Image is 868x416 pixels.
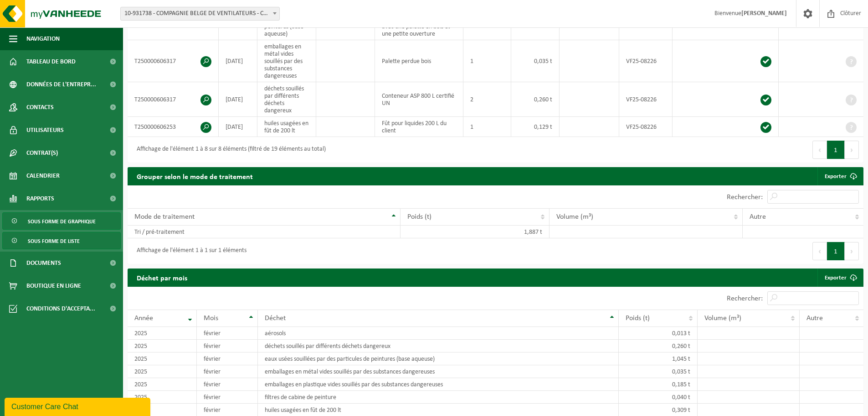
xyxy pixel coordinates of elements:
button: Next [845,242,859,260]
td: Conteneur ASP 800 L certifié UN [375,82,463,117]
span: 10-931738 - COMPAGNIE BELGE DE VENTILATEURS - CBV [120,7,280,21]
button: Previous [812,141,827,159]
td: emballages en métal vides souillés par des substances dangereuses [257,40,317,82]
span: Calendrier [26,164,60,187]
td: 0,260 t [511,82,560,117]
a: Exporter [817,167,863,185]
span: 10-931738 - COMPAGNIE BELGE DE VENTILATEURS - CBV [121,7,279,20]
span: Poids (t) [626,315,650,322]
td: 0,013 t [619,327,698,340]
span: Mois [204,315,218,322]
button: Next [845,141,859,159]
span: Volume (m³) [556,213,593,221]
td: VF25-08226 [619,117,673,137]
iframe: chat widget [5,396,152,416]
span: Autre [750,213,766,221]
td: 0,040 t [619,391,698,404]
td: [DATE] [219,82,257,117]
td: Fût pour liquides 200 L du client [375,117,463,137]
td: filtres de cabine de peinture [258,391,619,404]
td: 0,260 t [619,340,698,353]
span: Contrat(s) [26,142,58,164]
span: Autre [806,315,823,322]
td: 2025 [128,378,197,391]
strong: [PERSON_NAME] [741,10,787,17]
span: Mode de traitement [134,213,195,221]
td: [DATE] [219,40,257,82]
div: Affichage de l'élément 1 à 8 sur 8 éléments (filtré de 19 éléments au total) [132,142,326,158]
td: 0,185 t [619,378,698,391]
td: 1,887 t [401,226,550,238]
span: Tableau de bord [26,50,76,73]
td: T250000606253 [128,117,219,137]
td: Tri / pré-traitement [128,226,401,238]
span: Utilisateurs [26,119,64,142]
span: Rapports [26,187,54,210]
td: aérosols [258,327,619,340]
span: Conditions d'accepta... [26,297,95,320]
td: [DATE] [219,117,257,137]
span: Sous forme de liste [28,232,80,250]
button: 1 [827,141,845,159]
td: T250000606317 [128,82,219,117]
div: Affichage de l'élément 1 à 1 sur 1 éléments [132,243,247,259]
td: VF25-08226 [619,40,673,82]
td: 0,035 t [511,40,560,82]
td: 2025 [128,327,197,340]
span: Année [134,315,153,322]
label: Rechercher: [727,295,763,302]
td: février [197,365,258,378]
span: Documents [26,252,61,274]
td: déchets souillés par différents déchets dangereux [258,340,619,353]
h2: Déchet par mois [128,269,196,286]
span: Contacts [26,96,54,119]
td: déchets souillés par différents déchets dangereux [257,82,317,117]
td: eaux usées souillées par des particules de peintures (base aqueuse) [258,353,619,365]
td: Palette perdue bois [375,40,463,82]
td: huiles usagées en fût de 200 lt [257,117,317,137]
td: 0,129 t [511,117,560,137]
span: Poids (t) [407,213,431,221]
td: 0,035 t [619,365,698,378]
td: février [197,353,258,365]
td: 2025 [128,340,197,353]
td: février [197,340,258,353]
h2: Grouper selon le mode de traitement [128,167,262,185]
label: Rechercher: [727,194,763,201]
span: Navigation [26,27,60,50]
td: VF25-08226 [619,82,673,117]
button: Previous [812,242,827,260]
td: emballages en plastique vides souillés par des substances dangereuses [258,378,619,391]
a: Sous forme de liste [2,232,121,249]
td: 1 [463,117,511,137]
a: Exporter [817,269,863,287]
span: Sous forme de graphique [28,213,96,230]
td: 2025 [128,391,197,404]
td: 2025 [128,353,197,365]
span: Volume (m³) [704,315,741,322]
td: février [197,391,258,404]
span: Données de l'entrepr... [26,73,96,96]
td: février [197,327,258,340]
button: 1 [827,242,845,260]
td: février [197,378,258,391]
td: 1 [463,40,511,82]
span: Boutique en ligne [26,274,81,297]
td: emballages en métal vides souillés par des substances dangereuses [258,365,619,378]
td: 2 [463,82,511,117]
td: T250000606317 [128,40,219,82]
span: Déchet [265,315,286,322]
td: 2025 [128,365,197,378]
a: Sous forme de graphique [2,212,121,230]
td: 1,045 t [619,353,698,365]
